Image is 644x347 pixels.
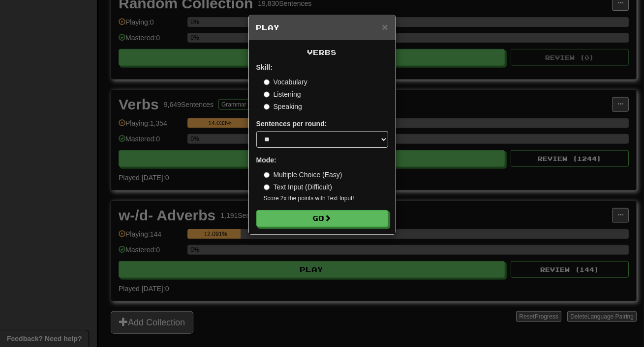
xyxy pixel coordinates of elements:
[264,79,270,85] input: Vocabulary
[264,172,270,178] input: Multiple Choice (Easy)
[264,184,270,190] input: Text Input (Difficult)
[264,102,302,111] label: Speaking
[264,170,342,180] label: Multiple Choice (Easy)
[256,210,388,227] button: Go
[264,104,270,110] input: Speaking
[307,48,337,56] span: Verbs
[256,23,388,32] h5: Play
[382,21,388,32] span: ×
[264,91,270,98] input: Listening
[264,77,307,87] label: Vocabulary
[382,22,388,32] button: Close
[264,182,333,192] label: Text Input (Difficult)
[256,156,276,164] strong: Mode:
[264,194,388,203] small: Score 2x the points with Text Input !
[256,119,327,129] label: Sentences per round:
[264,89,301,99] label: Listening
[256,63,273,71] strong: Skill:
